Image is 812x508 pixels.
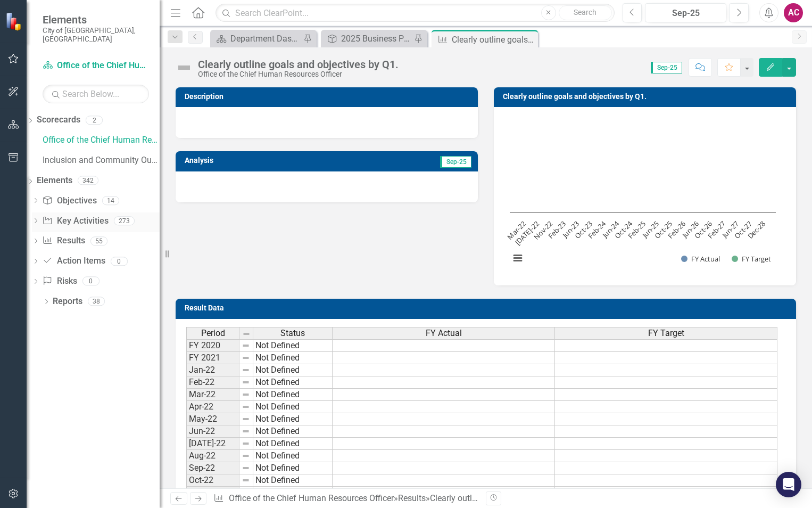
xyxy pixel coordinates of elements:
[645,3,726,22] button: Sep-25
[78,176,98,185] div: 342
[426,329,462,338] span: FY Actual
[201,329,225,338] span: Period
[43,134,160,146] a: Office of the Chief Human Resources Officer
[242,354,250,362] img: 8DAGhfEEPCf229AAAAAElFTkSuQmCC
[573,219,594,240] text: Oct-23
[504,115,781,275] svg: Interactive chart
[559,219,581,240] text: Jun-23
[90,236,107,245] div: 55
[43,60,149,72] a: Office of the Chief Human Resources Officer
[242,476,250,485] img: 8DAGhfEEPCf229AAAAAElFTkSuQmCC
[111,257,128,266] div: 0
[242,330,251,338] img: 8DAGhfEEPCf229AAAAAElFTkSuQmCC
[242,341,250,350] img: 8DAGhfEEPCf229AAAAAElFTkSuQmCC
[5,12,24,31] img: ClearPoint Strategy
[253,389,333,401] td: Not Defined
[185,304,791,312] h3: Result Data
[513,219,541,247] text: [DATE]-22
[719,219,740,240] text: Jun-27
[253,376,333,389] td: Not Defined
[186,462,239,474] td: Sep-22
[82,277,100,286] div: 0
[776,472,801,497] div: Open Intercom Messenger
[504,115,785,275] div: Chart. Highcharts interactive chart.
[626,219,648,241] text: Feb-25
[732,219,753,240] text: Oct-27
[53,296,82,308] a: Reports
[242,366,250,374] img: 8DAGhfEEPCf229AAAAAElFTkSuQmCC
[574,8,596,17] span: Search
[253,487,333,499] td: Not Defined
[43,85,149,103] input: Search Below...
[242,439,250,448] img: 8DAGhfEEPCf229AAAAAElFTkSuQmCC
[114,216,135,225] div: 273
[86,116,103,125] div: 2
[216,4,614,22] input: Search ClearPoint...
[230,32,301,45] div: Department Dashboard
[649,7,723,20] div: Sep-25
[42,215,108,227] a: Key Activities
[43,13,149,26] span: Elements
[185,93,473,101] h3: Description
[692,219,714,240] text: Oct-26
[324,32,411,45] a: 2025 Business Plan [Executive Summary]
[229,493,394,503] a: Office of the Chief Human Resources Officer
[213,32,301,45] a: Department Dashboard
[505,219,527,241] text: Mar-22
[510,251,525,266] button: View chart menu, Chart
[186,364,239,376] td: Jan-22
[253,425,333,438] td: Not Defined
[186,376,239,389] td: Feb-22
[242,464,250,472] img: 8DAGhfEEPCf229AAAAAElFTkSuQmCC
[253,339,333,352] td: Not Defined
[253,438,333,450] td: Not Defined
[681,254,720,264] button: Show FY Actual
[43,26,149,44] small: City of [GEOGRAPHIC_DATA], [GEOGRAPHIC_DATA]
[398,493,426,503] a: Results
[612,219,634,241] text: Oct-24
[253,364,333,376] td: Not Defined
[745,219,767,241] text: Dec-28
[42,235,85,247] a: Results
[186,487,239,499] td: Nov-22
[242,452,250,460] img: 8DAGhfEEPCf229AAAAAElFTkSuQmCC
[186,474,239,487] td: Oct-22
[732,254,772,264] button: Show FY Target
[213,493,478,505] div: » »
[648,329,684,338] span: FY Target
[706,219,727,241] text: Feb-27
[784,3,803,22] div: AC
[586,219,608,241] text: Feb-24
[532,219,554,241] text: Nov-22
[176,59,193,76] img: Not Defined
[666,219,687,241] text: Feb-26
[42,255,105,267] a: Action Items
[186,339,239,352] td: FY 2020
[253,413,333,425] td: Not Defined
[37,114,80,126] a: Scorecards
[185,157,320,165] h3: Analysis
[651,62,682,73] span: Sep-25
[186,401,239,413] td: Apr-22
[452,33,535,46] div: Clearly outline goals and objectives by Q1.
[440,156,471,168] span: Sep-25
[88,297,105,306] div: 38
[341,32,411,45] div: 2025 Business Plan [Executive Summary]
[430,493,589,503] div: Clearly outline goals and objectives by Q1.
[253,450,333,462] td: Not Defined
[242,427,250,436] img: 8DAGhfEEPCf229AAAAAElFTkSuQmCC
[253,462,333,474] td: Not Defined
[186,425,239,438] td: Jun-22
[186,450,239,462] td: Aug-22
[652,219,674,240] text: Oct-25
[242,403,250,411] img: 8DAGhfEEPCf229AAAAAElFTkSuQmCC
[42,275,77,288] a: Risks
[186,389,239,401] td: Mar-22
[253,401,333,413] td: Not Defined
[186,438,239,450] td: [DATE]-22
[559,5,612,20] button: Search
[546,219,568,241] text: Feb-23
[599,219,621,241] text: Jun-24
[253,352,333,364] td: Not Defined
[639,219,660,240] text: Jun-25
